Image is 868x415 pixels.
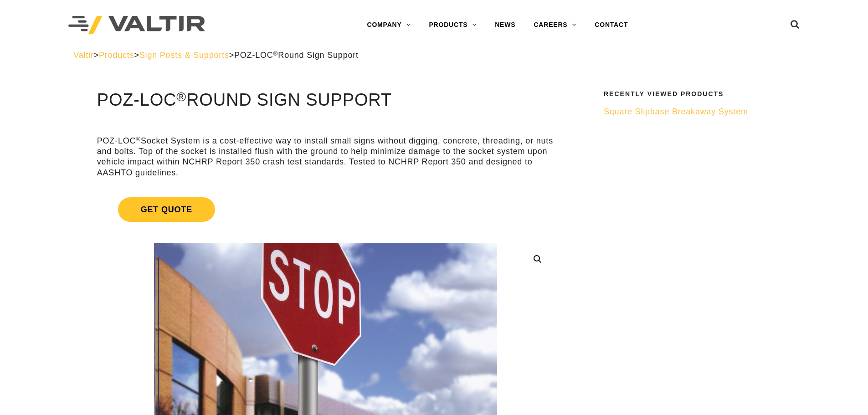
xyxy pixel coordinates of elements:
[604,107,748,116] span: Square Slipbase Breakaway System
[99,51,134,60] a: Products
[604,91,789,97] h2: Recently Viewed Products
[234,51,359,60] span: POZ-LOC Round Sign Support
[586,16,637,34] a: CONTACT
[118,197,215,222] span: Get Quote
[136,136,141,143] sup: ®
[97,186,554,233] a: Get Quote
[176,89,186,104] sup: ®
[604,107,789,117] a: Square Slipbase Breakaway System
[420,16,486,34] a: PRODUCTS
[97,91,554,110] h1: POZ-LOC Round Sign Support
[486,16,524,34] a: NEWS
[524,16,586,34] a: CAREERS
[273,50,278,57] sup: ®
[358,16,420,34] a: COMPANY
[73,50,795,61] div: > > >
[139,51,229,60] a: Sign Posts & Supports
[73,51,93,60] a: Valtir
[68,16,205,35] img: Valtir
[97,136,554,179] p: POZ-LOC Socket System is a cost-effective way to install small signs without digging, concrete, t...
